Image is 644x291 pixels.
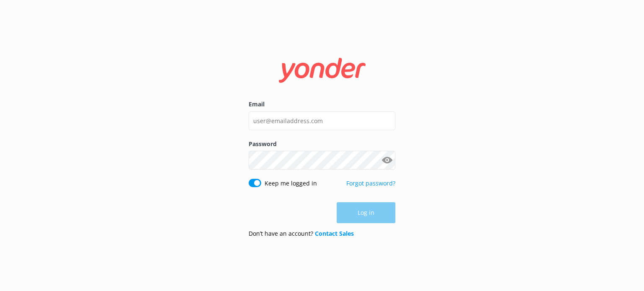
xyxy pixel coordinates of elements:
[315,229,354,237] a: Contact Sales
[265,179,317,188] label: Keep me logged in
[249,229,354,238] p: Don’t have an account?
[379,152,395,169] button: Show password
[346,179,395,187] a: Forgot password?
[249,139,395,149] label: Password
[249,100,395,109] label: Email
[249,111,395,130] input: user@emailaddress.com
